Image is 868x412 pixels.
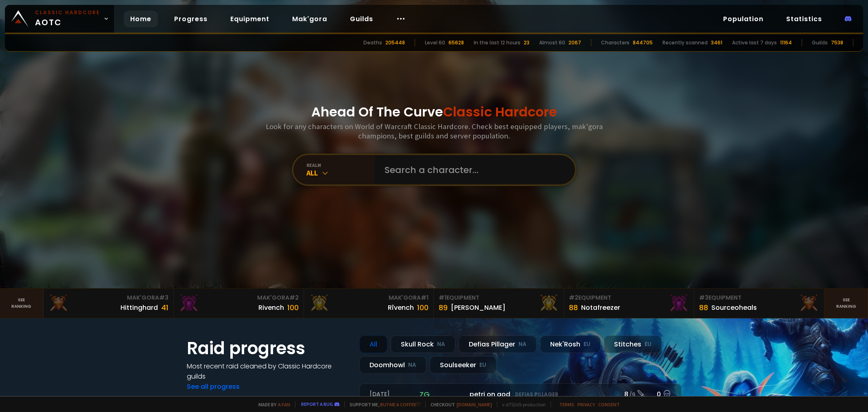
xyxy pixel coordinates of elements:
h3: Look for any characters on World of Warcraft Classic Hardcore. Check best equipped players, mak'g... [262,122,606,140]
small: NA [437,340,445,348]
span: # 1 [421,294,429,302]
a: Mak'Gora#2Rivench100 [174,289,304,318]
div: realm [306,162,375,168]
span: v. d752d5 - production [497,401,546,408]
span: # 2 [569,294,578,302]
a: Report a bug [301,401,333,407]
div: Defias Pillager [459,335,537,353]
div: 88 [569,302,578,313]
div: 100 [287,302,299,313]
div: All [359,335,387,353]
div: Soulseeker [430,356,496,374]
div: Hittinghard [120,302,158,313]
span: Clunked [522,390,569,400]
div: [PERSON_NAME] [451,302,505,313]
div: Rîvench [388,302,414,313]
small: 86.6k [554,391,569,399]
a: Consent [598,401,620,408]
a: See all progress [187,382,240,391]
a: Home [124,11,158,27]
a: Seeranking [824,289,868,318]
a: Progress [168,11,214,27]
div: 7538 [831,39,843,46]
div: Characters [601,39,630,46]
a: Buy me a coffee [380,401,420,408]
span: Support me, [344,401,420,408]
span: # 2 [289,294,299,302]
span: Made by [254,401,290,408]
div: 88 [699,302,708,313]
small: MVP [370,390,385,399]
small: NA [518,340,527,348]
a: [DOMAIN_NAME] [457,401,492,408]
div: Deaths [363,39,382,46]
span: Mullitrash [425,390,480,400]
div: Sourceoheals [711,302,757,313]
h1: Raid progress [187,335,350,361]
div: 205448 [385,39,405,46]
span: Checkout [425,401,492,408]
div: 844705 [633,39,653,46]
div: 3461 [711,39,722,46]
div: 100 [417,302,429,313]
div: 41 [161,302,168,313]
a: #3Equipment88Sourceoheals [694,289,824,318]
a: Mak'Gora#1Rîvench100 [304,289,434,318]
a: Population [717,11,770,27]
div: 2067 [568,39,581,46]
div: Mak'Gora [309,294,429,302]
div: Rivench [258,302,284,313]
a: a fan [278,401,290,408]
a: #1Equipment89[PERSON_NAME] [434,289,564,318]
a: Mak'Gora#3Hittinghard41 [44,289,174,318]
div: Mak'Gora [179,294,299,302]
div: In the last 12 hours [474,39,520,46]
h4: Most recent raid cleaned by Classic Hardcore guilds [187,361,350,381]
div: Doomhowl [359,356,426,374]
small: EU [479,361,486,369]
span: AOTC [35,9,100,28]
a: Equipment [224,11,276,27]
div: All [306,168,375,178]
span: # 3 [159,294,168,302]
span: # 3 [699,294,708,302]
a: [DATE]zgpetri on godDefias Pillager8 /90 [359,384,682,405]
h1: Ahead Of The Curve [311,102,557,122]
a: Terms [559,401,574,408]
div: 89 [439,302,448,313]
span: Classic Hardcore [443,103,557,121]
div: Equipment [569,294,689,302]
div: Level 60 [425,39,445,46]
small: EU [584,340,590,348]
a: Statistics [780,11,829,27]
small: NA [408,361,416,369]
div: 11164 [780,39,792,46]
div: Notafreezer [581,302,620,313]
div: Equipment [439,294,559,302]
div: Recently scanned [662,39,708,46]
div: Active last 7 days [732,39,777,46]
div: Skull Rock [391,335,455,353]
small: 313.3k [462,391,480,399]
span: See details [630,390,660,399]
div: 23 [524,39,529,46]
div: 65628 [448,39,464,46]
div: Mak'Gora [48,294,168,302]
span: # 1 [439,294,446,302]
small: EU [645,340,652,348]
div: Almost 60 [539,39,565,46]
a: Guilds [343,11,380,27]
small: Classic Hardcore [35,9,100,16]
div: Nek'Rosh [540,335,601,353]
a: Classic HardcoreAOTC [5,5,114,33]
a: Mak'gora [286,11,334,27]
a: #2Equipment88Notafreezer [564,289,694,318]
input: Search a character... [380,155,565,184]
a: Privacy [577,401,595,408]
div: Stitches [604,335,662,353]
div: Equipment [699,294,819,302]
div: Guilds [812,39,828,46]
